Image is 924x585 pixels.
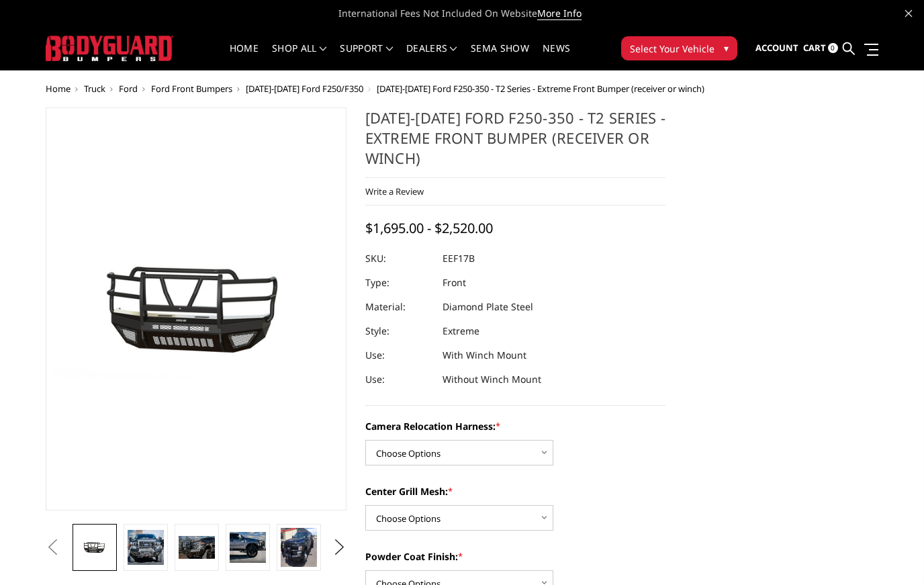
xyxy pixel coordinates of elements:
[230,532,266,563] img: 2017-2022 Ford F250-350 - T2 Series - Extreme Front Bumper (receiver or winch)
[84,83,105,95] a: Truck
[151,83,232,95] a: Ford Front Bumpers
[365,484,666,498] label: Center Grill Mesh:
[537,7,582,20] a: More Info
[724,41,729,55] span: ▾
[443,295,533,319] dd: Diamond Plate Steel
[803,42,826,54] span: Cart
[443,343,526,367] dd: With Winch Mount
[46,107,346,510] a: 2017-2022 Ford F250-350 - T2 Series - Extreme Front Bumper (receiver or winch)
[365,343,432,367] dt: Use:
[621,36,737,60] button: Select Your Vehicle
[230,44,259,70] a: Home
[377,83,704,95] span: [DATE]-[DATE] Ford F250-350 - T2 Series - Extreme Front Bumper (receiver or winch)
[443,271,466,295] dd: Front
[128,530,164,565] img: 2017-2022 Ford F250-350 - T2 Series - Extreme Front Bumper (receiver or winch)
[443,246,475,271] dd: EEF17B
[340,44,393,70] a: Support
[119,83,138,95] a: Ford
[272,44,326,70] a: shop all
[365,107,666,178] h1: [DATE]-[DATE] Ford F250-350 - T2 Series - Extreme Front Bumper (receiver or winch)
[365,271,432,295] dt: Type:
[630,42,714,56] span: Select Your Vehicle
[365,185,424,197] a: Write a Review
[471,44,529,70] a: SEMA Show
[329,537,349,557] button: Next
[543,44,570,70] a: News
[365,367,432,392] dt: Use:
[46,83,71,95] a: Home
[179,536,215,559] img: 2017-2022 Ford F250-350 - T2 Series - Extreme Front Bumper (receiver or winch)
[755,30,798,66] a: Account
[365,319,432,343] dt: Style:
[803,30,838,66] a: Cart 0
[365,219,493,237] span: $1,695.00 - $2,520.00
[365,549,666,564] label: Powder Coat Finish:
[365,295,432,319] dt: Material:
[46,36,173,60] img: BODYGUARD BUMPERS
[246,83,363,95] a: [DATE]-[DATE] Ford F250/F350
[828,43,838,53] span: 0
[42,537,62,557] button: Previous
[365,419,666,433] label: Camera Relocation Harness:
[365,246,432,271] dt: SKU:
[281,528,317,567] img: 2017-2022 Ford F250-350 - T2 Series - Extreme Front Bumper (receiver or winch)
[443,367,541,392] dd: Without Winch Mount
[443,319,479,343] dd: Extreme
[755,42,798,54] span: Account
[406,44,457,70] a: Dealers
